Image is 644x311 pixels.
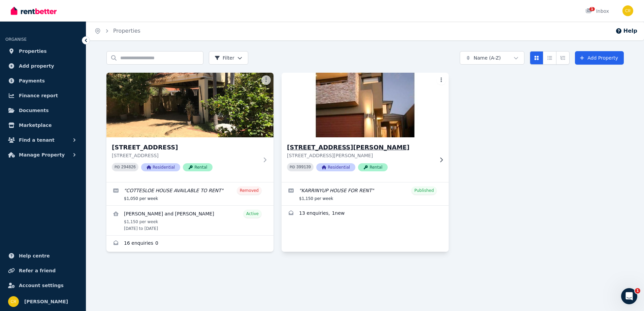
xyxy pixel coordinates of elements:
p: [STREET_ADDRESS][PERSON_NAME] [287,152,434,159]
h3: [STREET_ADDRESS] [112,143,259,152]
small: PID [115,165,120,169]
span: [PERSON_NAME] [24,298,68,306]
nav: Breadcrumb [86,22,149,40]
span: Account settings [19,281,64,289]
iframe: Intercom live chat [621,288,637,304]
img: 78 Hawkstone Street, Cottesloe [106,73,273,137]
span: 1 [589,7,595,11]
a: Payments [5,74,80,88]
span: Residential [141,163,180,171]
a: Finance report [5,89,80,102]
button: Card view [530,51,543,65]
a: Add Property [575,51,624,65]
a: 93A Pascoe St, Karrinyup[STREET_ADDRESS][PERSON_NAME][STREET_ADDRESS][PERSON_NAME]PID 399139Resid... [282,73,449,182]
span: ORGANISE [5,37,27,42]
small: PID [290,165,295,169]
a: Enquiries for 78 Hawkstone Street, Cottesloe [106,236,273,252]
h3: [STREET_ADDRESS][PERSON_NAME] [287,143,434,152]
a: Properties [113,28,140,34]
span: Finance report [19,92,58,100]
button: More options [261,75,271,85]
a: Add property [5,59,80,73]
span: Rental [358,163,388,171]
a: Documents [5,104,80,117]
span: Name (A-Z) [474,55,501,61]
button: Name (A-Z) [460,51,524,65]
span: Payments [19,77,45,85]
span: Refer a friend [19,267,56,275]
code: 399139 [296,165,311,170]
span: Add property [19,62,54,70]
a: Edit listing: KARRINYUP HOUSE FOR RENT [282,182,449,205]
a: Edit listing: COTTESLOE HOUSE AVAILABLE TO RENT [106,182,273,205]
img: Charles Russell-Smith [8,296,19,307]
a: Account settings [5,279,80,292]
img: Charles Russell-Smith [622,5,633,16]
span: Documents [19,106,49,114]
a: Properties [5,44,80,58]
button: Help [615,27,637,35]
a: View details for ROBERT RALPH IMBERGER and CAMILLE JOY IMBERGER [106,206,273,235]
span: Help centre [19,252,50,260]
div: Inbox [585,8,609,14]
button: More options [437,75,446,85]
a: Enquiries for 93A Pascoe St, Karrinyup [282,206,449,222]
a: Refer a friend [5,264,80,277]
span: Residential [316,163,355,171]
span: Rental [183,163,213,171]
span: 1 [635,288,640,293]
span: Manage Property [19,151,65,159]
button: Expanded list view [556,51,570,65]
img: 93A Pascoe St, Karrinyup [278,71,453,139]
button: Filter [209,51,248,65]
button: Find a tenant [5,133,80,147]
a: Marketplace [5,118,80,132]
img: RentBetter [11,6,57,16]
span: Find a tenant [19,136,55,144]
code: 294826 [121,165,136,170]
button: Manage Property [5,148,80,162]
button: Compact list view [543,51,556,65]
div: View options [530,51,570,65]
p: [STREET_ADDRESS] [112,152,259,159]
span: Marketplace [19,121,52,129]
span: Filter [215,55,234,61]
span: Properties [19,47,47,55]
a: Help centre [5,249,80,263]
a: 78 Hawkstone Street, Cottesloe[STREET_ADDRESS][STREET_ADDRESS]PID 294826ResidentialRental [106,73,273,182]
